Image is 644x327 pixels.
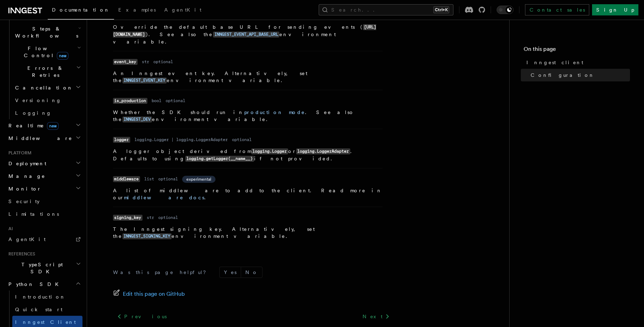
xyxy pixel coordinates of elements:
span: References [6,251,35,257]
span: Edit this page on GitHub [123,289,185,299]
span: Realtime [6,122,59,129]
code: logging.getLogger(__name__) [185,156,254,162]
button: Yes [220,267,241,278]
a: Previous [113,310,171,323]
p: The Inngest signing key. Alternatively, set the environment variable. [113,226,383,240]
span: Cancellation [12,84,73,91]
span: Configuration [531,72,595,79]
span: Introduction [15,294,66,300]
span: Versioning [15,98,61,103]
span: Security [8,199,40,204]
a: Documentation [48,2,114,20]
p: Was this page helpful? [113,269,211,276]
a: production mode [244,109,305,115]
span: new [47,122,59,130]
span: Monitor [6,185,41,192]
a: INNGEST_EVENT_API_BASE_URL [213,32,279,37]
button: Middleware [6,132,82,145]
dd: bool [152,98,161,104]
p: Whether the SDK should run in . See also the environment variable. [113,109,383,123]
dd: optional [153,59,173,65]
a: AgentKit [160,2,206,19]
code: middleware [113,176,140,182]
button: Errors & Retries [12,62,82,81]
a: Versioning [12,94,82,107]
span: Inngest client [526,59,583,66]
a: Quick start [12,303,82,316]
span: Documentation [52,7,110,13]
code: logging.LoggerAdapter [296,148,350,154]
p: A logger object derived from or . Defaults to using if not provided. [113,148,383,162]
a: Sign Up [592,4,638,15]
span: Platform [6,150,32,156]
button: Cancellation [12,81,82,94]
button: Manage [6,170,82,182]
dd: optional [158,176,178,182]
a: INNGEST_DEV [122,116,152,122]
span: Steps & Workflows [12,25,78,39]
code: logging.Logger [251,148,288,154]
p: A list of middleware to add to the client. Read more in our . [113,187,383,201]
a: Security [6,195,82,208]
a: Logging [12,107,82,119]
a: Configuration [528,69,630,81]
span: TypeScript SDK [6,261,76,275]
button: Realtimenew [6,119,82,132]
code: INNGEST_DEV [122,116,152,122]
button: TypeScript SDK [6,258,82,278]
span: Errors & Retries [12,65,76,79]
div: Inngest Functions [6,10,82,119]
a: Examples [114,2,160,19]
a: Inngest client [524,56,630,69]
span: Python SDK [6,281,63,288]
a: Next [358,310,394,323]
dd: list [144,176,154,182]
a: INNGEST_SIGNING_KEY [122,233,172,239]
code: event_key [113,59,138,65]
code: INNGEST_EVENT_API_BASE_URL [213,32,279,38]
span: new [57,52,68,60]
button: Search...Ctrl+K [319,4,453,15]
a: INNGEST_EVENT_KEY [122,78,167,83]
code: INNGEST_EVENT_KEY [122,78,167,84]
span: experimental [186,176,211,182]
code: logger [113,137,130,143]
a: Edit this page on GitHub [113,289,185,299]
h4: On this page [524,45,630,56]
dd: str [142,59,149,65]
dd: str [147,215,154,220]
code: signing_key [113,215,142,221]
a: Introduction [12,291,82,303]
span: AI [6,226,13,232]
code: is_production [113,98,147,104]
button: No [241,267,262,278]
a: Limitations [6,208,82,220]
span: Limitations [8,211,59,217]
a: middleware docs [124,195,204,200]
a: Contact sales [525,4,589,15]
kbd: Ctrl+K [433,6,449,13]
span: AgentKit [164,7,201,13]
span: AgentKit [8,236,46,242]
p: An Inngest event key. Alternatively, set the environment variable. [113,70,383,84]
span: Quick start [15,307,62,312]
a: AgentKit [6,233,82,246]
span: Logging [15,110,52,116]
span: Middleware [6,135,72,142]
p: Override the default base URL for sending events ( ). See also the environment variable. [113,24,383,45]
button: Toggle dark mode [497,6,513,14]
dd: logging.Logger | logging.LoggerAdapter [134,137,228,142]
button: Steps & Workflows [12,22,82,42]
dd: optional [166,98,185,104]
button: Python SDK [6,278,82,291]
span: Manage [6,173,45,180]
span: Inngest Client [15,319,76,325]
span: Flow Control [12,45,77,59]
button: Monitor [6,182,82,195]
button: Flow Controlnew [12,42,82,62]
dd: optional [232,137,252,142]
button: Deployment [6,157,82,170]
span: Deployment [6,160,46,167]
dd: optional [158,215,178,220]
